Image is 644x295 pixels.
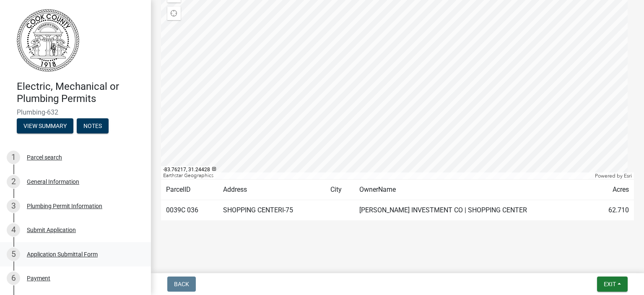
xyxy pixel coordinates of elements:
[77,118,109,133] button: Notes
[27,227,76,233] div: Submit Application
[624,173,632,179] a: Esri
[17,123,73,130] wm-modal-confirm: Summary
[17,81,144,105] h4: Electric, Mechanical or Plumbing Permits
[604,281,616,287] span: Exit
[27,251,98,257] div: Application Submittal Form
[7,223,20,237] div: 4
[17,9,79,72] img: Cook County, Georgia
[161,180,218,200] td: ParcelID
[77,123,109,130] wm-modal-confirm: Notes
[593,200,634,221] td: 62.710
[354,180,593,200] td: OwnerName
[174,281,189,287] span: Back
[7,272,20,285] div: 6
[7,248,20,261] div: 5
[218,180,325,200] td: Address
[354,200,593,221] td: [PERSON_NAME] INVESTMENT CO | SHOPPING CENTER
[218,200,325,221] td: SHOPPING CENTERI-75
[17,108,134,116] span: Plumbing-632
[325,180,354,200] td: City
[7,175,20,188] div: 2
[27,179,79,185] div: General Information
[27,203,102,209] div: Plumbing Permit Information
[593,180,634,200] td: Acres
[27,275,50,281] div: Payment
[17,118,73,133] button: View Summary
[161,200,218,221] td: 0039C 036
[167,7,181,20] div: Find my location
[597,277,628,292] button: Exit
[167,277,196,292] button: Back
[27,154,62,160] div: Parcel search
[7,199,20,213] div: 3
[7,151,20,164] div: 1
[593,172,634,179] div: Powered by
[161,172,593,179] div: Earthstar Geographics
